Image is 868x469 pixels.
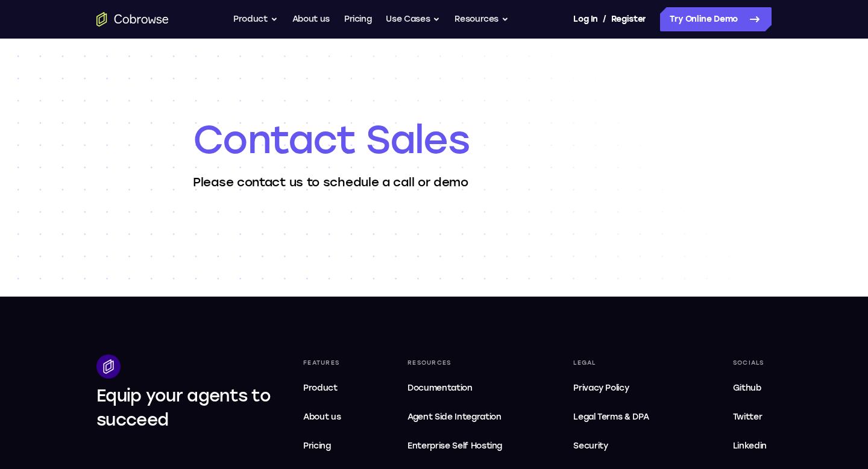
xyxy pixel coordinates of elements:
[193,116,675,164] h1: Contact Sales
[386,7,440,31] button: Use Cases
[298,405,356,429] a: About us
[454,7,509,31] button: Resources
[728,434,772,458] a: Linkedin
[298,354,356,371] div: Features
[568,354,681,371] div: Legal
[407,439,517,453] span: Enterprise Self Hosting
[298,434,356,458] a: Pricing
[728,405,772,429] a: Twitter
[573,383,629,393] span: Privacy Policy
[403,376,521,400] a: Documentation
[96,12,169,27] a: Go to the home page
[568,405,681,429] a: Legal Terms & DPA
[193,174,675,190] p: Please contact us to schedule a call or demo
[733,383,761,393] span: Github
[733,441,767,451] span: Linkedin
[303,441,331,451] span: Pricing
[403,434,521,458] a: Enterprise Self Hosting
[573,7,597,31] a: Log In
[292,7,330,31] a: About us
[407,383,472,393] span: Documentation
[233,7,278,31] button: Product
[568,434,681,458] a: Security
[573,412,649,422] span: Legal Terms & DPA
[303,412,341,422] span: About us
[298,376,356,400] a: Product
[660,7,772,31] a: Try Online Demo
[573,441,608,451] span: Security
[96,385,271,430] span: Equip your agents to succeed
[407,410,517,424] span: Agent Side Integration
[728,354,772,371] div: Socials
[611,7,646,31] a: Register
[303,383,338,393] span: Product
[728,376,772,400] a: Github
[603,12,606,27] span: /
[403,405,521,429] a: Agent Side Integration
[733,412,763,422] span: Twitter
[568,376,681,400] a: Privacy Policy
[403,354,521,371] div: Resources
[344,7,372,31] a: Pricing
